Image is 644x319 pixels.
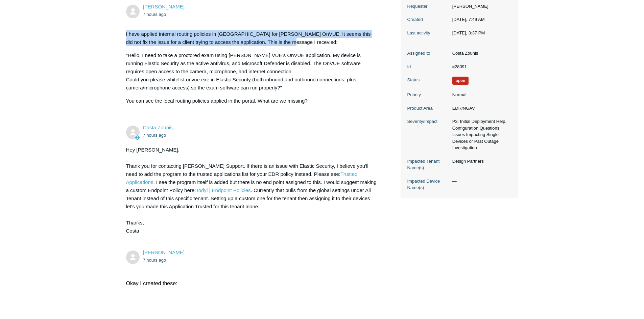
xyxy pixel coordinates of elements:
dd: Costa Zounis [449,50,511,57]
dt: Id [407,63,449,70]
time: 09/12/2025, 08:08 [143,133,166,138]
dt: Created [407,16,449,23]
dd: Design Partners [449,158,511,165]
dt: Impacted Device Name(s) [407,178,449,191]
div: Hey [PERSON_NAME], Thank you for contacting [PERSON_NAME] Support. If there is an issue with Elas... [126,146,378,235]
p: You can see the local routing policies applied in the portal. What are we missing? [126,97,378,105]
dd: #28091 [449,63,511,70]
dt: Requester [407,3,449,10]
dd: EDR/NGAV [449,105,511,112]
dt: Last activity [407,30,449,36]
dt: Assigned to [407,50,449,57]
a: [PERSON_NAME] [143,249,185,255]
dt: Impacted Tenant Name(s) [407,158,449,171]
dd: [PERSON_NAME] [449,3,511,10]
a: Costa Zounis [143,125,173,130]
dd: — [449,178,511,185]
dd: P3: Initial Deployment Help, Configuration Questions, Issues Impacting Single Devices or Past Out... [449,118,511,151]
time: 09/12/2025, 07:49 [452,17,485,22]
dt: Priority [407,91,449,98]
span: Angelo Agosto [143,4,185,9]
time: 09/12/2025, 07:49 [143,12,166,17]
span: Angelo Agosto [143,249,185,255]
p: "Hello, I need to take a proctored exam using [PERSON_NAME] VUE’s OnVUE application. My device is... [126,51,378,92]
a: Todyl | Endpoint Policies [196,187,251,193]
dd: Normal [449,91,511,98]
span: We are working on a response for you [452,77,469,85]
a: Trusted Applications [126,171,358,185]
a: [PERSON_NAME] [143,4,185,9]
time: 09/12/2025, 15:37 [452,30,485,35]
dt: Status [407,77,449,83]
time: 09/12/2025, 08:28 [143,258,166,263]
dt: Product Area [407,105,449,112]
dt: Severity/Impact [407,118,449,125]
p: I have applied internal routing policies in [GEOGRAPHIC_DATA] for [PERSON_NAME] OnVUE. It seems t... [126,30,378,46]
